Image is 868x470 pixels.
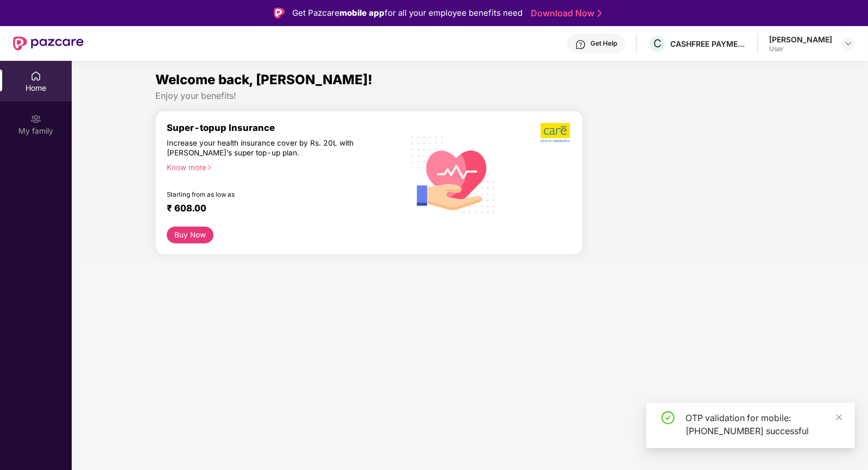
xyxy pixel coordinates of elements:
span: C [653,37,662,50]
img: Stroke [597,8,602,19]
div: Get Pazcare for all your employee benefits need [292,7,523,20]
div: Enjoy your benefits! [155,90,784,102]
img: New Pazcare Logo [13,36,84,51]
button: Buy Now [167,227,213,243]
div: Get Help [590,39,617,48]
span: right [206,165,212,171]
div: ₹ 608.00 [167,203,392,216]
img: svg+xml;base64,PHN2ZyB4bWxucz0iaHR0cDovL3d3dy53My5vcmcvMjAwMC9zdmciIHhtbG5zOnhsaW5rPSJodHRwOi8vd3... [403,123,504,225]
img: Logo [274,8,285,18]
img: svg+xml;base64,PHN2ZyBpZD0iSGVscC0zMngzMiIgeG1sbnM9Imh0dHA6Ly93d3cudzMub3JnLzIwMDAvc3ZnIiB3aWR0aD... [575,39,586,50]
span: close [835,413,843,421]
div: OTP validation for mobile: [PHONE_NUMBER] successful [685,411,842,437]
img: b5dec4f62d2307b9de63beb79f102df3.png [540,122,571,143]
strong: mobile app [339,8,385,18]
img: svg+xml;base64,PHN2ZyB3aWR0aD0iMjAiIGhlaWdodD0iMjAiIHZpZXdCb3g9IjAgMCAyMCAyMCIgZmlsbD0ibm9uZSIgeG... [30,114,41,124]
div: Starting from as low as [167,191,356,198]
div: [PERSON_NAME] [769,34,832,45]
span: Welcome back, [PERSON_NAME]! [155,72,373,87]
span: check-circle [662,411,675,424]
div: Increase your health insurance cover by Rs. 20L with [PERSON_NAME]’s super top-up plan. [167,138,356,158]
a: Download Now [531,8,599,19]
div: Super-topup Insurance [167,122,402,133]
img: svg+xml;base64,PHN2ZyBpZD0iRHJvcGRvd24tMzJ4MzIiIHhtbG5zPSJodHRwOi8vd3d3LnczLm9yZy8yMDAwL3N2ZyIgd2... [844,39,853,48]
img: svg+xml;base64,PHN2ZyBpZD0iSG9tZSIgeG1sbnM9Imh0dHA6Ly93d3cudzMub3JnLzIwMDAvc3ZnIiB3aWR0aD0iMjAiIG... [30,71,41,82]
div: Know more [167,162,396,170]
div: User [769,45,832,53]
div: CASHFREE PAYMENTS INDIA PVT. LTD. [670,39,746,49]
